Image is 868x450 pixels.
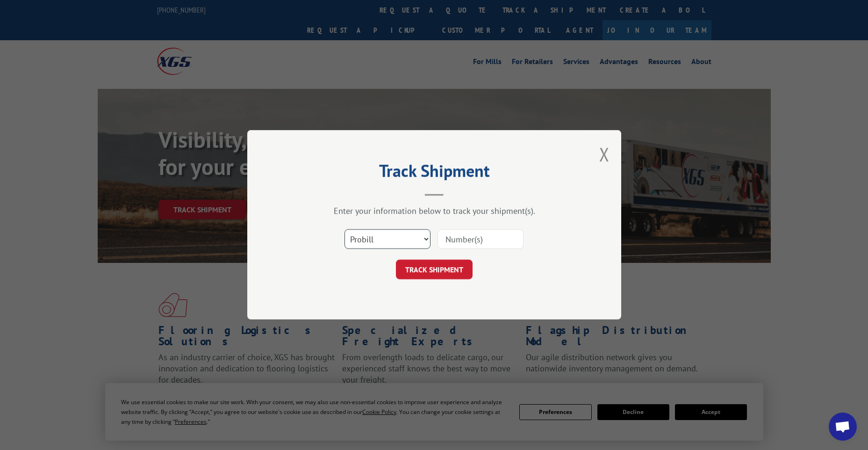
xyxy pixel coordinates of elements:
button: Close modal [599,142,610,167]
input: Number(s) [438,230,524,249]
h2: Track Shipment [294,164,574,182]
button: TRACK SHIPMENT [396,260,473,280]
div: Open chat [829,413,857,441]
div: Enter your information below to track your shipment(s). [294,206,574,217]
